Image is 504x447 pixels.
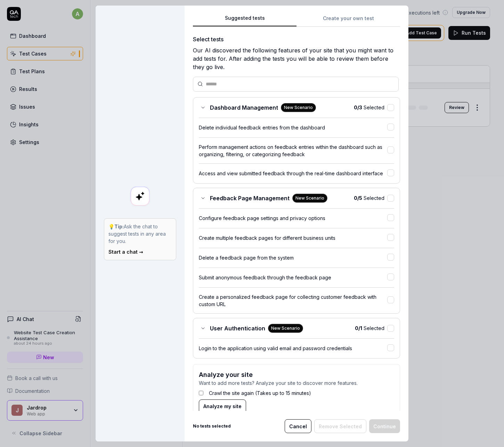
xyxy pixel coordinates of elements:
[268,324,303,333] div: New Scenario
[210,194,290,202] span: Feedback Page Management
[199,254,387,261] div: Delete a feedback page from the system
[108,223,172,245] p: 💡 Ask the chat to suggest tests in any area for you.
[193,14,296,27] button: Suggested tests
[210,103,278,112] span: Dashboard Management
[203,403,242,410] span: Analyze my site
[199,293,387,308] div: Create a personalized feedback page for collecting customer feedback with custom URL
[355,324,384,332] span: Selected
[285,419,311,433] button: Cancel
[199,234,387,242] div: Create multiple feedback pages for different business units
[199,214,387,222] div: Configure feedback page settings and privacy options
[354,194,384,202] span: Selected
[114,223,124,229] strong: Tip:
[199,399,246,413] button: Analyze my site
[199,345,387,352] div: Login to the application using valid email and password credentials
[354,104,362,110] b: 0 / 3
[354,195,362,201] b: 0 / 5
[209,389,311,397] label: Crawl the site again (Takes up to 15 minutes)
[199,370,394,379] h3: Analyze your site
[210,324,265,332] span: User Authentication
[296,14,400,27] button: Create your own test
[355,325,362,331] b: 0 / 1
[199,379,394,387] p: Want to add more tests? Analyze your site to discover more features.
[199,124,387,131] div: Delete individual feedback entries from the dashboard
[108,249,143,255] a: Start a chat →
[281,103,316,112] div: New Scenario
[193,423,231,429] b: No tests selected
[369,419,400,433] button: Continue
[199,143,387,158] div: Perform management actions on feedback entries within the dashboard such as organizing, filtering...
[193,46,400,71] div: Our AI discovered the following features of your site that you might want to add tests for. After...
[354,104,384,111] span: Selected
[199,170,387,177] div: Access and view submitted feedback through the real-time dashboard interface
[193,35,400,43] div: Select tests
[314,419,366,433] button: Remove Selected
[292,194,327,203] div: New Scenario
[199,274,387,281] div: Submit anonymous feedback through the feedback page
